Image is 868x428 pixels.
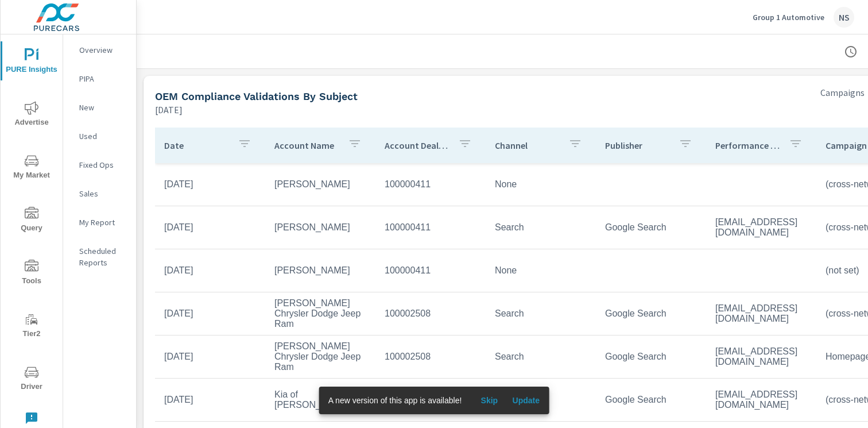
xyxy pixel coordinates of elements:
[706,380,816,419] td: [EMAIL_ADDRESS][DOMAIN_NAME]
[155,299,265,328] td: [DATE]
[375,299,486,328] td: 100002508
[4,48,59,76] span: PURE Insights
[164,140,228,151] p: Date
[471,391,507,410] button: Skip
[155,103,183,117] p: [DATE]
[486,299,596,328] td: Search
[155,170,265,199] td: [DATE]
[385,140,449,151] p: Account Dealer ID
[605,140,669,151] p: Publisher
[79,44,127,56] p: Overview
[63,41,136,59] div: Overview
[475,395,503,406] span: Skip
[375,170,486,199] td: 100000411
[4,154,59,182] span: My Market
[79,159,127,171] p: Fixed Ops
[63,242,136,271] div: Scheduled Reports
[596,299,706,328] td: Google Search
[79,102,127,113] p: New
[155,213,265,242] td: [DATE]
[79,130,127,142] p: Used
[486,385,596,414] td: Search
[328,396,462,405] span: A new version of this app is available!
[63,70,136,87] div: PIPA
[834,7,854,28] div: NS
[512,395,540,406] span: Update
[375,342,486,371] td: 100002508
[706,208,816,247] td: [EMAIL_ADDRESS][DOMAIN_NAME]
[495,140,559,151] p: Channel
[79,217,127,228] p: My Report
[596,213,706,242] td: Google Search
[274,140,339,151] p: Account Name
[375,213,486,242] td: 100000411
[486,213,596,242] td: Search
[155,256,265,285] td: [DATE]
[4,313,59,341] span: Tier2
[596,385,706,414] td: Google Search
[79,188,127,199] p: Sales
[507,391,544,410] button: Update
[375,256,486,285] td: 100000411
[486,256,596,285] td: None
[715,140,780,151] p: Performance Manager
[4,101,59,129] span: Advertise
[155,342,265,371] td: [DATE]
[375,385,486,414] td: 100004453
[63,185,136,202] div: Sales
[596,342,706,371] td: Google Search
[265,170,375,199] td: [PERSON_NAME]
[79,73,127,84] p: PIPA
[265,332,375,381] td: [PERSON_NAME] Chrysler Dodge Jeep Ram
[706,337,816,376] td: [EMAIL_ADDRESS][DOMAIN_NAME]
[155,90,358,102] h5: OEM Compliance Validations by Subject
[265,256,375,285] td: [PERSON_NAME]
[4,207,59,235] span: Query
[79,245,127,268] p: Scheduled Reports
[486,342,596,371] td: Search
[155,385,265,414] td: [DATE]
[63,128,136,145] div: Used
[4,260,59,288] span: Tools
[63,156,136,173] div: Fixed Ops
[486,170,596,199] td: None
[63,99,136,116] div: New
[265,213,375,242] td: [PERSON_NAME]
[4,365,59,394] span: Driver
[265,380,375,419] td: Kia of [PERSON_NAME]
[265,289,375,338] td: [PERSON_NAME] Chrysler Dodge Jeep Ram
[63,214,136,231] div: My Report
[706,294,816,333] td: [EMAIL_ADDRESS][DOMAIN_NAME]
[753,12,824,22] p: Group 1 Automotive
